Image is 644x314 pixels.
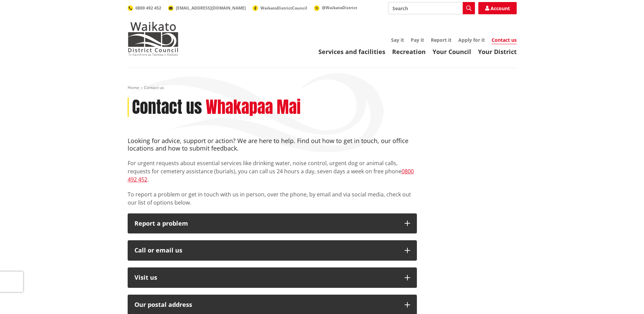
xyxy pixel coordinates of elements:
[176,5,246,11] span: [EMAIL_ADDRESS][DOMAIN_NAME]
[128,240,417,261] button: Call or email us
[128,5,161,11] a: 0800 492 452
[411,37,424,43] a: Pay it
[253,5,307,11] a: WaikatoDistrictCouncil
[128,85,139,90] a: Home
[318,48,385,56] a: Services and facilities
[206,98,301,117] h2: Whakapaa Mai
[433,48,471,56] a: Your Council
[134,220,398,227] p: Report a problem
[134,274,398,281] p: Visit us
[391,37,404,43] a: Say it
[134,247,398,254] div: Call or email us
[431,37,452,43] a: Report it
[322,5,357,11] span: @WaikatoDistrict
[128,22,179,56] img: Waikato District Council - Te Kaunihera aa Takiwaa o Waikato
[134,301,398,308] h2: Our postal address
[458,37,485,43] a: Apply for it
[168,5,246,11] a: [EMAIL_ADDRESS][DOMAIN_NAME]
[492,37,517,44] a: Contact us
[478,2,517,14] a: Account
[388,2,475,14] input: Search input
[128,190,417,207] p: To report a problem or get in touch with us in person, over the phone, by email and via social me...
[128,159,417,184] p: For urgent requests about essential services like drinking water, noise control, urgent dog or an...
[128,137,417,152] h4: Looking for advice, support or action? We are here to help. Find out how to get in touch, our off...
[392,48,426,56] a: Recreation
[260,5,307,11] span: WaikatoDistrictCouncil
[132,98,202,117] h1: Contact us
[314,5,357,11] a: @WaikatoDistrict
[128,213,417,234] button: Report a problem
[128,168,414,183] a: 0800 492 452
[128,85,517,91] nav: breadcrumb
[478,48,517,56] a: Your District
[135,5,161,11] span: 0800 492 452
[128,267,417,288] button: Visit us
[144,85,164,90] span: Contact us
